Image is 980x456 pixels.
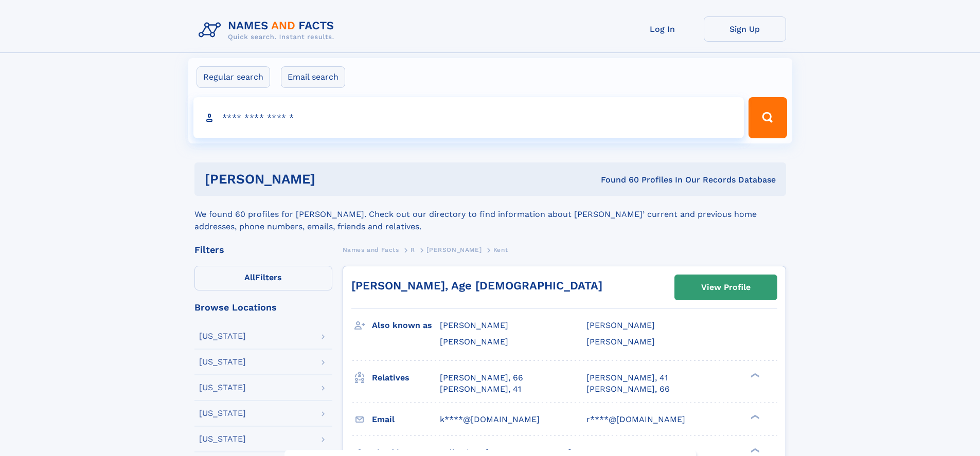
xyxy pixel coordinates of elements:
div: [US_STATE] [199,409,246,417]
span: R [411,246,415,253]
span: Kent [493,246,508,253]
div: Browse Locations [194,303,332,312]
div: [US_STATE] [199,332,246,340]
label: Filters [194,266,332,290]
div: View Profile [701,276,751,299]
a: Log In [621,16,704,42]
h1: [PERSON_NAME] [205,173,458,186]
div: Found 60 Profiles In Our Records Database [458,174,776,186]
span: [PERSON_NAME] [440,320,508,330]
button: Search Button [749,97,787,138]
span: [PERSON_NAME] [586,320,655,330]
a: R [411,243,415,256]
a: View Profile [675,275,777,300]
a: [PERSON_NAME], 41 [440,384,521,395]
div: [US_STATE] [199,435,246,443]
div: ❯ [748,447,760,453]
h3: Relatives [372,369,440,387]
span: [PERSON_NAME] [426,246,482,253]
a: [PERSON_NAME], 41 [586,372,668,384]
div: ❯ [748,372,760,378]
span: All [244,272,255,282]
a: Sign Up [704,16,786,42]
div: We found 60 profiles for [PERSON_NAME]. Check out our directory to find information about [PERSON... [194,196,786,233]
a: Names and Facts [343,243,399,256]
input: search input [193,97,744,138]
span: [PERSON_NAME] [440,337,508,346]
label: Email search [281,66,345,88]
div: Filters [194,245,332,254]
a: [PERSON_NAME] [426,243,482,256]
a: [PERSON_NAME], Age [DEMOGRAPHIC_DATA] [351,279,602,292]
img: Logo Names and Facts [194,16,343,44]
h3: Also known as [372,317,440,334]
a: [PERSON_NAME], 66 [586,384,670,395]
div: [US_STATE] [199,384,246,392]
div: [US_STATE] [199,358,246,366]
h3: Email [372,411,440,428]
div: ❯ [748,413,760,420]
label: Regular search [197,66,270,88]
a: [PERSON_NAME], 66 [440,372,523,384]
span: [PERSON_NAME] [586,337,655,346]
